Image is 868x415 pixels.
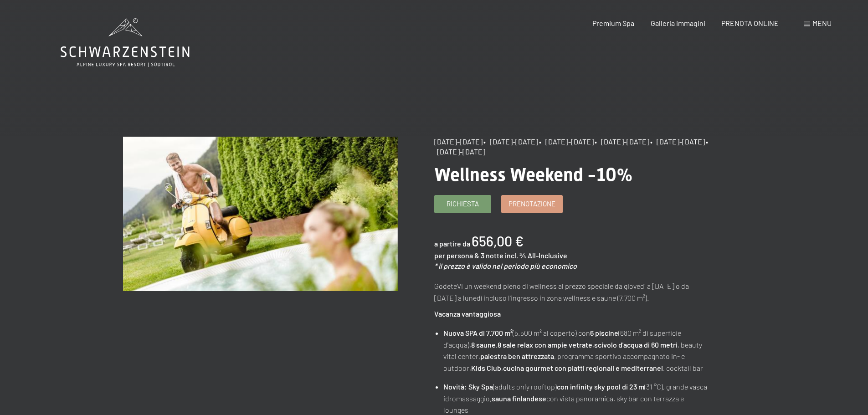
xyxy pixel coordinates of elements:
[434,164,633,185] span: Wellness Weekend -10%
[434,137,483,146] span: [DATE]-[DATE]
[443,328,513,337] strong: Nuova SPA di 7.700 m²
[492,394,546,403] strong: sauna finlandese
[721,19,779,27] a: PRENOTA ONLINE
[503,364,663,372] strong: cucina gourmet con piatti regionali e mediterranei
[651,19,705,27] a: Galleria immagini
[435,195,491,213] a: Richiesta
[590,328,618,337] strong: 6 piscine
[434,309,501,318] strong: Vacanza vantaggiosa
[434,280,709,303] p: GodeteVi un weekend pieno di wellness al prezzo speciale da giovedì a [DATE] o da [DATE] a lunedì...
[443,327,709,374] li: (5.500 m² al coperto) con (680 m² di superficie d'acqua), , , , beauty vital center, , programma ...
[481,251,503,260] span: 3 notte
[508,199,555,209] span: Prenotazione
[594,340,678,349] strong: scivolo d'acqua di 60 metri
[434,239,470,248] span: a partire da
[443,382,493,391] strong: Novità: Sky Spa
[471,340,496,349] strong: 8 saune
[502,195,562,213] a: Prenotazione
[480,352,554,360] strong: palestra ben attrezzata
[123,137,398,291] img: Wellness Weekend -10%
[447,199,479,209] span: Richiesta
[505,251,567,260] span: incl. ¾ All-Inclusive
[595,137,649,146] span: • [DATE]-[DATE]
[471,364,501,372] strong: Kids Club
[472,233,524,249] b: 656,00 €
[483,137,538,146] span: • [DATE]-[DATE]
[498,340,592,349] strong: 8 sale relax con ampie vetrate
[557,382,644,391] strong: con infinity sky pool di 23 m
[539,137,594,146] span: • [DATE]-[DATE]
[812,19,832,27] span: Menu
[434,261,577,270] em: * il prezzo è valido nel periodo più economico
[592,19,634,27] a: Premium Spa
[434,251,479,260] span: per persona &
[650,137,705,146] span: • [DATE]-[DATE]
